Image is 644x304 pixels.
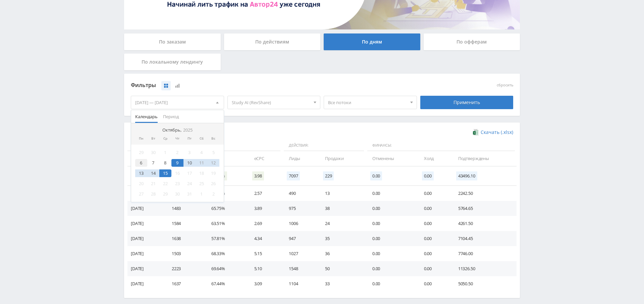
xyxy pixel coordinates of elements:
[205,201,248,216] td: 65.75%
[366,276,417,291] td: 0.00
[127,246,165,261] td: [DATE]
[159,190,171,198] div: 29
[205,231,248,246] td: 57.81%
[252,171,264,180] span: 3.98
[171,137,183,141] div: Чт
[422,171,434,180] span: 0.00
[248,231,282,246] td: 4.34
[318,201,366,216] td: 38
[473,129,513,136] a: Скачать (.xlsx)
[159,180,171,187] div: 22
[135,137,147,141] div: Пн
[124,54,221,70] div: По локальному лендингу
[473,129,479,136] img: xlsx
[135,190,147,198] div: 27
[196,169,208,177] div: 18
[183,137,196,141] div: Пт
[127,151,165,166] td: Дата
[451,151,517,166] td: Подтверждены
[282,231,318,246] td: 947
[208,180,220,187] div: 26
[417,151,451,166] td: Холд
[451,231,517,246] td: 7104.45
[417,276,451,291] td: 0.00
[224,33,321,50] div: По действиям
[160,127,195,133] div: Октябрь,
[196,149,208,156] div: 4
[366,201,417,216] td: 0.00
[248,216,282,231] td: 2.69
[318,231,366,246] td: 35
[366,261,417,276] td: 0.00
[135,159,147,167] div: 6
[367,140,515,151] span: Финансы:
[282,276,318,291] td: 1104
[417,231,451,246] td: 0.00
[196,190,208,198] div: 1
[147,137,159,141] div: Вт
[205,186,248,201] td: 56.19%
[451,261,517,276] td: 11326.50
[171,190,183,198] div: 30
[366,186,417,201] td: 0.00
[318,151,366,166] td: Продажи
[127,140,280,151] span: Данные:
[282,201,318,216] td: 975
[165,201,205,216] td: 1483
[208,137,220,141] div: Вс
[183,169,196,177] div: 17
[451,201,517,216] td: 5764.65
[132,110,160,123] button: Календарь
[127,186,165,201] td: [DATE]
[318,276,366,291] td: 33
[127,231,165,246] td: [DATE]
[159,169,171,177] div: 15
[183,128,193,133] i: 2025
[366,231,417,246] td: 0.00
[127,276,165,291] td: [DATE]
[451,186,517,201] td: 2242.50
[366,246,417,261] td: 0.00
[451,216,517,231] td: 4261.50
[248,276,282,291] td: 3.09
[451,276,517,291] td: 5050.50
[165,276,205,291] td: 1637
[456,171,477,180] span: 43496.10
[183,149,196,156] div: 3
[205,216,248,231] td: 63.51%
[366,151,417,166] td: Отменены
[451,246,517,261] td: 7746.00
[165,216,205,231] td: 1584
[318,216,366,231] td: 24
[424,33,520,50] div: По офферам
[165,231,205,246] td: 1638
[328,96,407,109] span: Все потоки
[147,180,159,187] div: 21
[124,33,221,50] div: По заказам
[135,149,147,156] div: 29
[183,190,196,198] div: 31
[205,246,248,261] td: 68.33%
[481,130,513,135] span: Скачать (.xlsx)
[205,276,248,291] td: 67.44%
[135,110,158,123] span: Календарь
[159,137,171,141] div: Ср
[282,216,318,231] td: 1006
[196,137,208,141] div: Сб
[417,201,451,216] td: 0.00
[196,180,208,187] div: 25
[165,246,205,261] td: 1503
[282,246,318,261] td: 1027
[171,149,183,156] div: 2
[208,149,220,156] div: 5
[287,171,300,180] span: 7097
[196,159,208,167] div: 11
[160,110,181,123] button: Период
[248,201,282,216] td: 3.89
[318,246,366,261] td: 36
[417,261,451,276] td: 0.00
[318,261,366,276] td: 50
[497,83,513,87] button: сбросить
[131,96,224,109] div: [DATE] — [DATE]
[135,180,147,187] div: 20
